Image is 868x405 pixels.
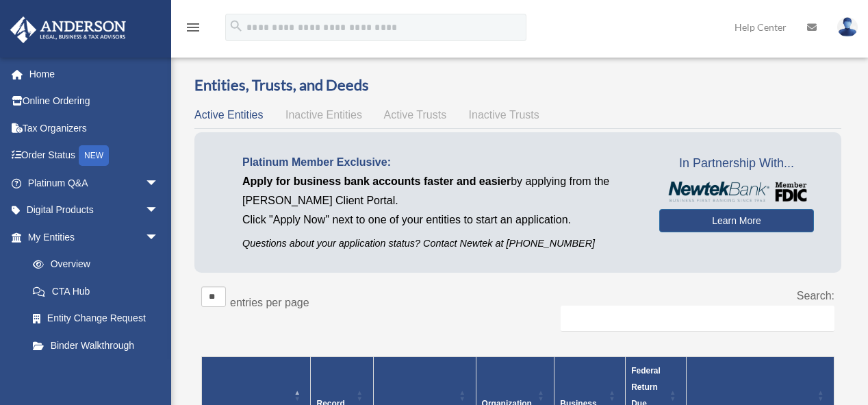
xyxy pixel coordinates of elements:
[19,251,166,278] a: Overview
[19,359,173,386] a: My Blueprint
[10,197,179,224] a: Digital Productsarrow_drop_down
[194,75,841,96] h3: Entities, Trusts, and Deeds
[242,153,639,172] p: Platinum Member Exclusive:
[10,114,179,142] a: Tax Organizers
[10,88,179,115] a: Online Ordering
[185,24,201,36] a: menu
[194,109,263,121] span: Active Entities
[242,210,639,230] p: Click "Apply Now" next to one of your entities to start an application.
[19,305,173,332] a: Entity Change Request
[145,169,173,197] span: arrow_drop_down
[145,223,173,251] span: arrow_drop_down
[185,19,201,36] i: menu
[384,109,447,121] span: Active Trusts
[285,109,362,121] span: Inactive Entities
[10,223,173,251] a: My Entitiesarrow_drop_down
[10,169,179,197] a: Platinum Q&Aarrow_drop_down
[19,332,173,359] a: Binder Walkthrough
[242,235,639,252] p: Questions about your application status? Contact Newtek at [PHONE_NUMBER]
[469,109,539,121] span: Inactive Trusts
[659,153,814,175] span: In Partnership With...
[666,182,807,202] img: NewtekBankLogoSM.png
[10,142,179,170] a: Order StatusNEW
[79,145,109,166] div: NEW
[797,290,834,302] label: Search:
[229,19,244,34] i: search
[242,172,639,210] p: by applying from the [PERSON_NAME] Client Portal.
[19,278,173,305] a: CTA Hub
[242,175,511,187] span: Apply for business bank accounts faster and easier
[145,197,173,225] span: arrow_drop_down
[230,297,309,308] label: entries per page
[659,209,814,232] a: Learn More
[10,60,179,88] a: Home
[6,16,130,43] img: Anderson Advisors Platinum Portal
[837,17,858,37] img: User Pic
